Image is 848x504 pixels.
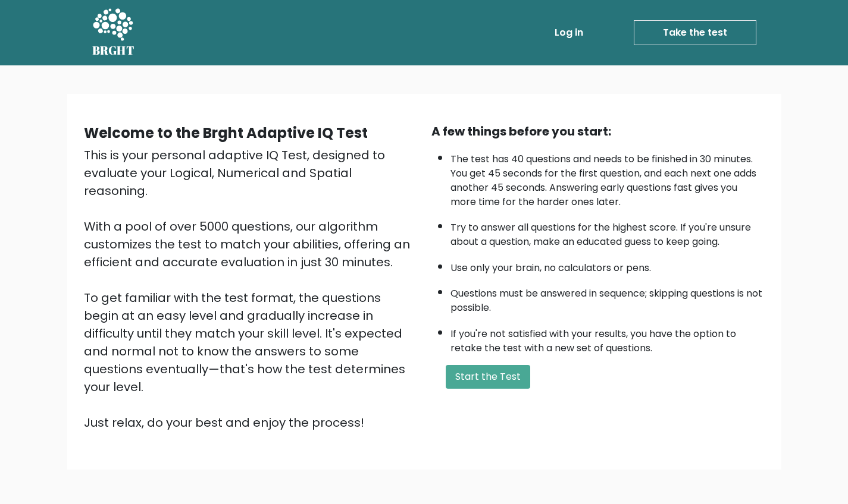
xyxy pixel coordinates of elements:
div: A few things before you start: [431,122,765,140]
li: Questions must be answered in sequence; skipping questions is not possible. [450,281,765,315]
li: Try to answer all questions for the highest score. If you're unsure about a question, make an edu... [450,215,765,249]
li: The test has 40 questions and needs to be finished in 30 minutes. You get 45 seconds for the firs... [450,146,765,209]
a: BRGHT [92,5,135,61]
button: Start the Test [446,365,530,389]
b: Welcome to the Brght Adaptive IQ Test [84,123,368,143]
a: Take the test [634,20,756,45]
li: If you're not satisfied with your results, you have the option to retake the test with a new set ... [450,321,765,355]
h5: BRGHT [92,43,135,58]
div: This is your personal adaptive IQ Test, designed to evaluate your Logical, Numerical and Spatial ... [84,146,417,431]
li: Use only your brain, no calculators or pens. [450,255,765,275]
a: Log in [550,21,588,45]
